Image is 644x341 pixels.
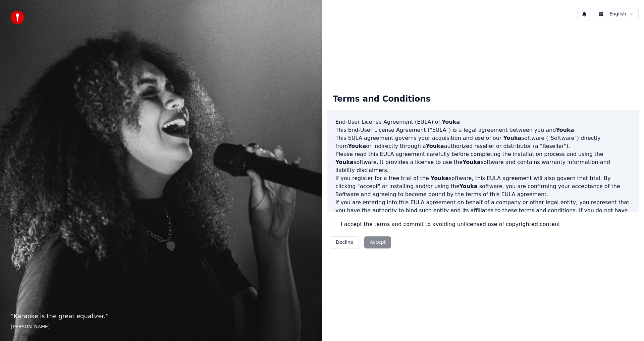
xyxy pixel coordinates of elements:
[335,150,631,174] p: Please read this EULA agreement carefully before completing the installation process and using th...
[11,311,311,321] p: “ Karaoke is the great equalizer. ”
[442,119,460,125] span: Youka
[11,324,311,330] footer: [PERSON_NAME]
[426,143,444,149] span: Youka
[11,11,24,24] img: youka
[335,159,354,165] span: Youka
[556,127,574,133] span: Youka
[460,183,478,189] span: Youka
[463,159,481,165] span: Youka
[327,89,436,110] div: Terms and Conditions
[341,220,560,228] label: I accept the terms and commit to avoiding unlicensed use of copyrighted content
[335,126,631,134] p: This End-User License Agreement ("EULA") is a legal agreement between you and
[335,198,631,231] p: If you are entering into this EULA agreement on behalf of a company or other legal entity, you re...
[335,134,631,150] p: This EULA agreement governs your acquisition and use of our software ("Software") directly from o...
[335,174,631,198] p: If you register for a free trial of the software, this EULA agreement will also govern that trial...
[335,118,631,126] h3: End-User License Agreement (EULA) of
[503,135,521,141] span: Youka
[330,236,359,248] button: Decline
[431,175,449,181] span: Youka
[348,143,366,149] span: Youka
